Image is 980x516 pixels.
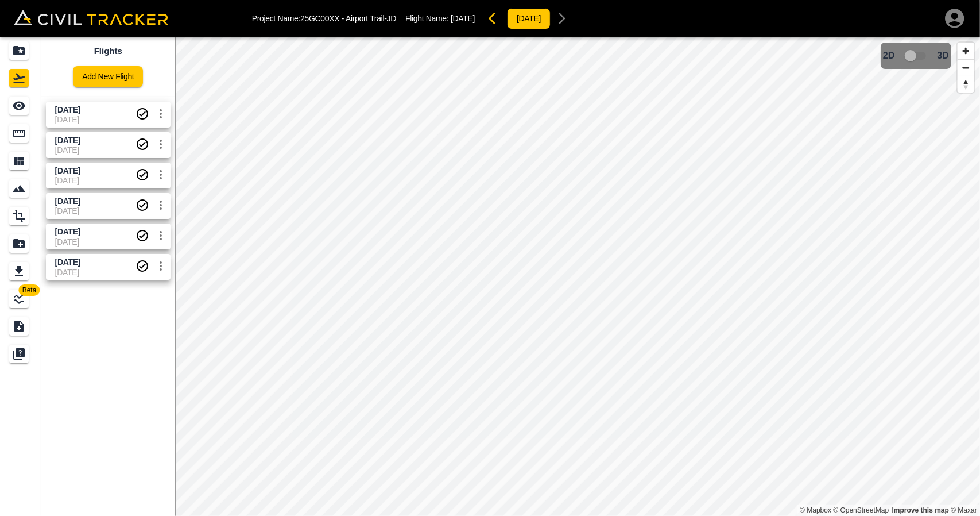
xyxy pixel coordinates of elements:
a: Map feedback [892,506,949,514]
a: OpenStreetMap [834,506,889,514]
a: Mapbox [800,506,831,514]
p: Project Name: 25GC00XX - Airport Trail-JD [252,14,396,23]
span: [DATE] [451,14,475,23]
canvas: Map [175,37,980,516]
a: Maxar [951,506,977,514]
button: Reset bearing to north [958,76,974,93]
p: Flight Name: [405,14,475,23]
span: 3D [938,51,949,61]
span: 3D model not uploaded yet [900,45,933,67]
button: Zoom in [958,43,974,59]
button: Zoom out [958,59,974,76]
button: [DATE] [507,8,551,29]
img: Civil Tracker [14,10,168,26]
span: 2D [883,51,894,61]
